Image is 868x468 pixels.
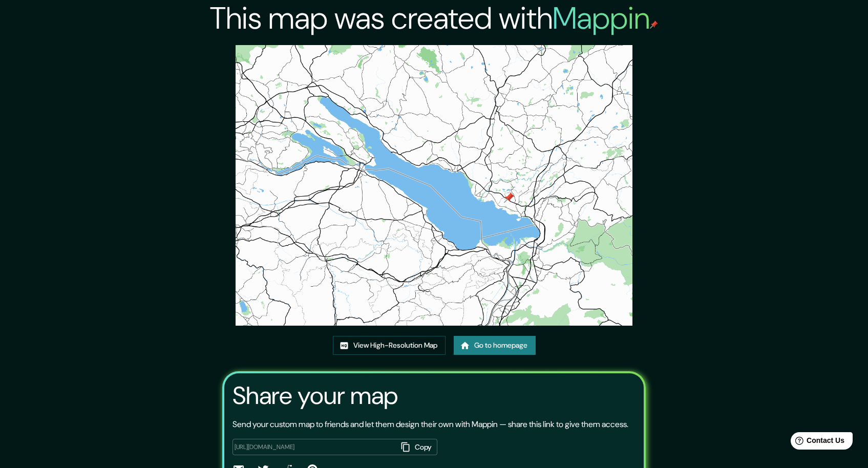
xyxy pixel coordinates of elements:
img: created-map [236,45,633,326]
a: View High-Resolution Map [333,336,446,355]
button: Copy [397,439,437,456]
a: Go to homepage [454,336,536,355]
iframe: Help widget launcher [777,428,857,457]
img: mappin-pin [650,20,658,29]
p: Send your custom map to friends and let them design their own with Mappin — share this link to gi... [232,418,628,431]
h3: Share your map [232,381,398,410]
